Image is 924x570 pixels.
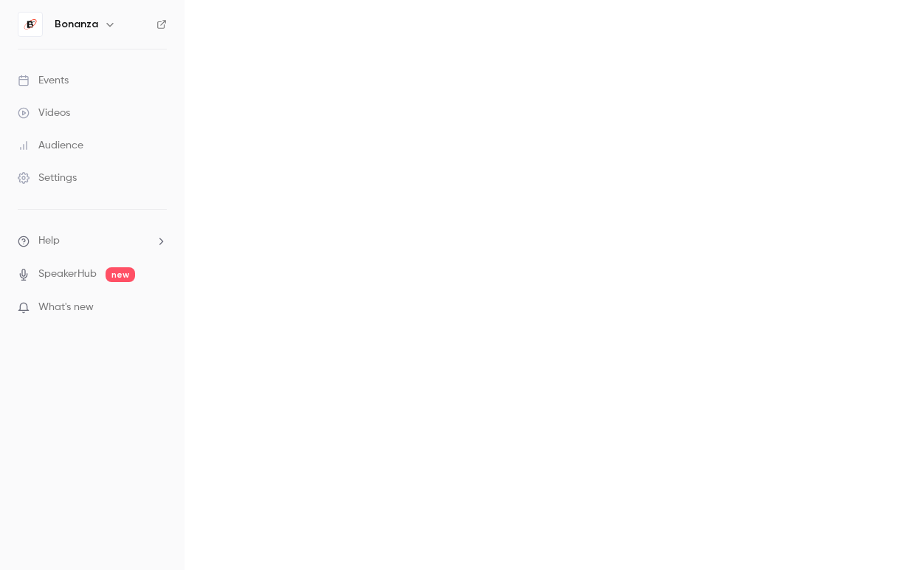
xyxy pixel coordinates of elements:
div: Audience [18,138,83,153]
span: What's new [38,300,94,315]
img: Bonanza [18,13,42,36]
div: Events [18,73,69,88]
h6: Bonanza [55,17,98,32]
a: SpeakerHub [38,267,97,282]
span: new [106,267,135,282]
li: help-dropdown-opener [18,233,167,249]
div: Settings [18,171,77,185]
div: Videos [18,106,70,120]
span: Help [38,233,60,249]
